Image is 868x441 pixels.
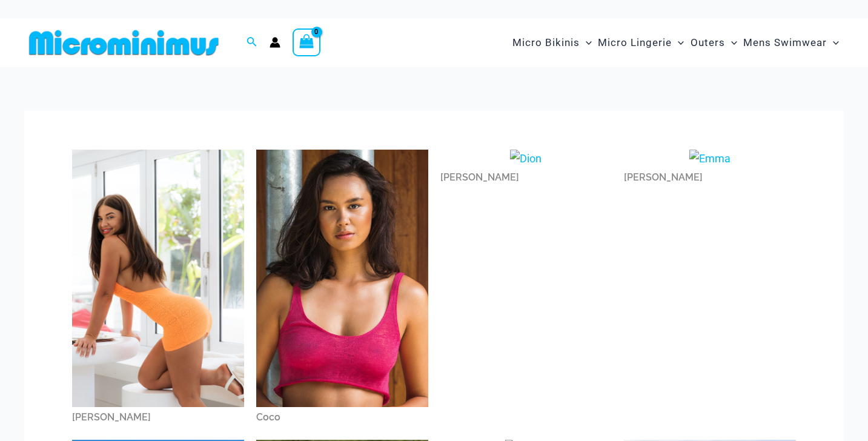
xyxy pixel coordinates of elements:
[293,28,320,56] a: View Shopping Cart, empty
[624,150,796,188] a: Emma[PERSON_NAME]
[827,27,839,58] span: Menu Toggle
[598,27,672,58] span: Micro Lingerie
[691,27,725,58] span: Outers
[440,167,612,188] div: [PERSON_NAME]
[725,27,737,58] span: Menu Toggle
[508,22,844,63] nav: Site Navigation
[270,37,280,48] a: Account icon link
[689,150,731,168] img: Emma
[510,150,542,168] img: Dion
[256,150,428,428] a: CocoCoco
[624,167,796,188] div: [PERSON_NAME]
[580,27,592,58] span: Menu Toggle
[440,150,612,188] a: Dion[PERSON_NAME]
[672,27,684,58] span: Menu Toggle
[247,35,257,50] a: Search icon link
[24,29,224,56] img: MM SHOP LOGO FLAT
[72,150,244,408] img: Amy
[509,24,595,61] a: Micro BikinisMenu ToggleMenu Toggle
[743,27,827,58] span: Mens Swimwear
[256,150,428,407] img: Coco
[687,24,740,61] a: OutersMenu ToggleMenu Toggle
[72,150,244,428] a: Amy[PERSON_NAME]
[256,407,428,428] div: Coco
[595,24,687,61] a: Micro LingerieMenu ToggleMenu Toggle
[72,407,244,428] div: [PERSON_NAME]
[512,27,580,58] span: Micro Bikinis
[740,24,842,61] a: Mens SwimwearMenu ToggleMenu Toggle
